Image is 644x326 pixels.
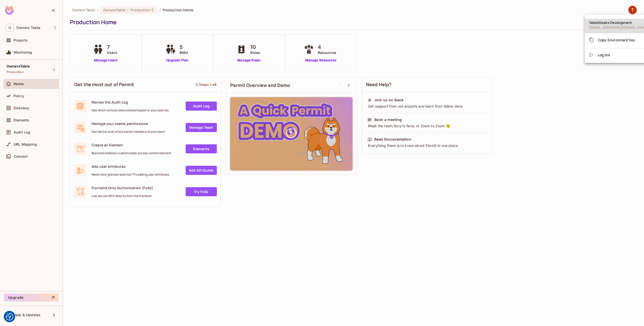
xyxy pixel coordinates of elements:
span: Log out [598,52,610,57]
button: Consent Preferences [6,313,13,320]
img: Revisit consent button [6,313,13,320]
span: Copy Environment Key [598,38,635,42]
